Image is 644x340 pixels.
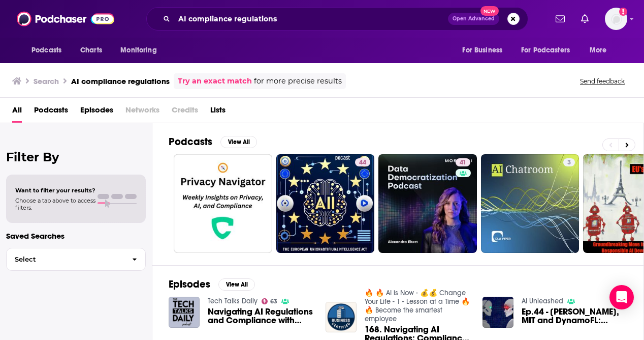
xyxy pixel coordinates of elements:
[326,302,357,333] img: 168. Navigating AI Regulations: Compliance and Legal Considerations
[125,102,159,123] span: Networks
[482,297,513,328] img: Ep.44 - Vaikkunth Mugunthan, MIT and DynamoFL: Privacy and compliance solutions for AI regulations.
[178,75,252,87] a: Try an exact match
[12,102,22,123] a: All
[609,285,634,309] div: Open Intercom Messenger
[605,8,627,30] img: User Profile
[563,158,575,166] a: 3
[619,8,627,16] svg: Add a profile image
[378,154,477,253] a: 41
[169,278,210,291] h2: Episodes
[218,278,255,291] button: View All
[71,76,170,86] h3: AI compliance regulations
[17,9,114,29] img: Podchaser - Follow, Share and Rate Podcasts
[605,8,627,30] button: Show profile menu
[522,307,627,325] span: Ep.44 - [PERSON_NAME], MIT and DynamoFL: Privacy and compliance solutions for AI regulations.
[80,102,113,123] a: Episodes
[169,135,212,148] h2: Podcasts
[31,43,61,58] span: Podcasts
[552,10,569,27] a: Show notifications dropdown
[208,307,313,325] span: Navigating AI Regulations and Compliance with Insight’s [PERSON_NAME]
[254,75,342,87] span: for more precise results
[74,41,108,60] a: Charts
[359,158,366,168] span: 44
[169,135,257,148] a: PodcastsView All
[270,299,277,304] span: 63
[453,16,495,21] span: Open Advanced
[262,298,278,304] a: 63
[583,41,620,60] button: open menu
[208,307,313,325] a: Navigating AI Regulations and Compliance with Insight’s Juan Orlandini
[80,43,102,58] span: Charts
[577,10,593,27] a: Show notifications dropdown
[462,43,502,58] span: For Business
[521,43,570,58] span: For Podcasters
[365,289,470,323] a: 🔥 🔥 AI is Now - 💰💰 Change Your Life - 1 - Lesson at a Time 🔥 🔥 Become the smartest employee
[169,297,200,328] img: Navigating AI Regulations and Compliance with Insight’s Juan Orlandini
[146,7,528,31] div: Search podcasts, credits, & more...
[34,102,68,123] a: Podcasts
[567,158,571,168] span: 3
[15,197,95,211] span: Choose a tab above to access filters.
[220,136,257,148] button: View All
[7,256,124,263] span: Select
[276,154,375,253] a: 44
[514,41,585,60] button: open menu
[169,278,255,291] a: EpisodesView All
[208,297,257,305] a: Tech Talks Daily
[34,76,59,86] h3: Search
[174,11,448,27] input: Search podcasts, credits, & more...
[6,231,146,241] p: Saved Searches
[522,297,563,305] a: AI Unleashed
[6,248,146,271] button: Select
[355,158,370,166] a: 44
[480,6,499,16] span: New
[6,150,146,164] h2: Filter By
[577,77,628,86] button: Send feedback
[481,154,579,253] a: 3
[15,187,95,194] span: Want to filter your results?
[120,43,156,58] span: Monitoring
[605,8,627,30] span: Logged in as biancagorospe
[24,41,75,60] button: open menu
[448,13,499,25] button: Open AdvancedNew
[113,41,170,60] button: open menu
[522,307,627,325] a: Ep.44 - Vaikkunth Mugunthan, MIT and DynamoFL: Privacy and compliance solutions for AI regulations.
[460,158,466,168] span: 41
[590,43,607,58] span: More
[210,102,226,123] a: Lists
[172,102,198,123] span: Credits
[456,158,470,166] a: 41
[455,41,515,60] button: open menu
